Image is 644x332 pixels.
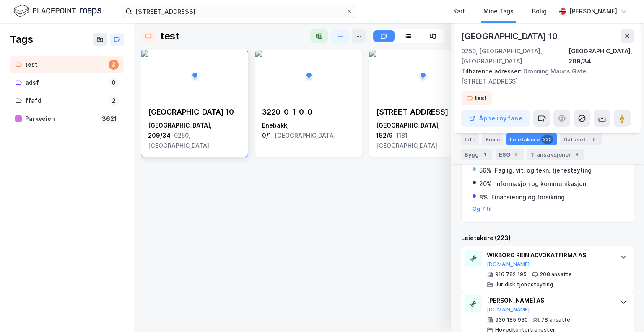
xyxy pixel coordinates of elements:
div: 2 [512,150,520,159]
button: [DOMAIN_NAME] [487,261,530,268]
div: adsf [25,78,105,88]
div: WIKBORG REIN ADVOKATFIRMA AS [487,250,612,260]
div: Transaksjoner [527,149,584,160]
span: [GEOGRAPHIC_DATA] [275,132,336,139]
div: 223 [541,135,553,144]
iframe: Chat Widget [602,292,644,332]
div: test [475,93,487,103]
div: 0250, [GEOGRAPHIC_DATA], [GEOGRAPHIC_DATA] [461,46,569,66]
div: 20% [479,179,492,189]
div: Parkveien [25,114,97,124]
div: 8% [479,192,488,202]
span: 0250, [GEOGRAPHIC_DATA] [148,132,209,149]
div: 3 [109,60,119,70]
div: ESG [496,149,524,160]
div: Bolig [532,6,547,16]
div: Faglig, vit. og tekn. tjenesteyting [495,165,592,175]
div: [GEOGRAPHIC_DATA], 209/34 [569,46,634,66]
div: Finansiering og forsikring [491,192,565,202]
div: 3220-0-1-0-0 [262,107,355,117]
a: Parkveien3621 [10,110,124,128]
a: test3 [10,56,124,73]
div: 2 [109,96,119,106]
a: adsf0 [10,74,124,91]
div: Eiere [482,133,503,145]
div: Dronning Mauds Gate [STREET_ADDRESS] [461,66,627,86]
div: [GEOGRAPHIC_DATA], 209/34 [148,120,241,151]
div: 78 ansatte [541,316,570,323]
button: [DOMAIN_NAME] [487,306,530,313]
div: 5 [590,135,598,144]
span: 1181, [GEOGRAPHIC_DATA] [376,132,437,149]
div: 3621 [100,114,119,124]
img: 256x120 [255,50,262,57]
div: 1 [480,150,489,159]
img: 256x120 [369,50,376,57]
div: Enebakk, 0/1 [262,120,355,141]
div: [GEOGRAPHIC_DATA], 152/9 [376,120,469,151]
img: logo.f888ab2527a4732fd821a326f86c7f29.svg [13,4,101,18]
div: Info [461,133,479,145]
input: Søk på adresse, matrikkel, gårdeiere, leietakere eller personer [132,5,346,18]
div: 208 ansatte [540,271,572,278]
button: Og 7 til [473,206,492,212]
a: ffafd2 [10,92,124,110]
div: [GEOGRAPHIC_DATA] 10 [148,107,241,117]
button: Åpne i ny fane [461,110,530,127]
img: 256x120 [141,50,148,57]
div: [STREET_ADDRESS] [376,107,469,117]
div: Mine Tags [483,6,514,16]
div: Leietakere (223) [461,233,634,243]
div: [PERSON_NAME] [569,6,617,16]
div: Tags [10,33,33,46]
span: Tilhørende adresser: [461,68,523,75]
div: Leietakere [506,133,557,145]
div: [GEOGRAPHIC_DATA] 10 [461,29,559,43]
div: 930 185 930 [495,316,528,323]
div: Kart [453,6,465,16]
div: Juridisk tjenesteyting [495,281,553,288]
div: 916 782 195 [495,271,527,278]
div: Informasjon og kommunikasjon [495,179,586,189]
div: ffafd [25,96,105,106]
div: 9 [573,150,581,159]
div: [PERSON_NAME] AS [487,295,612,306]
div: 0 [109,78,119,88]
div: Datasett [560,133,602,145]
div: test [160,29,179,43]
div: Bygg [461,149,492,160]
div: test [25,60,105,70]
div: 56% [479,165,491,175]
